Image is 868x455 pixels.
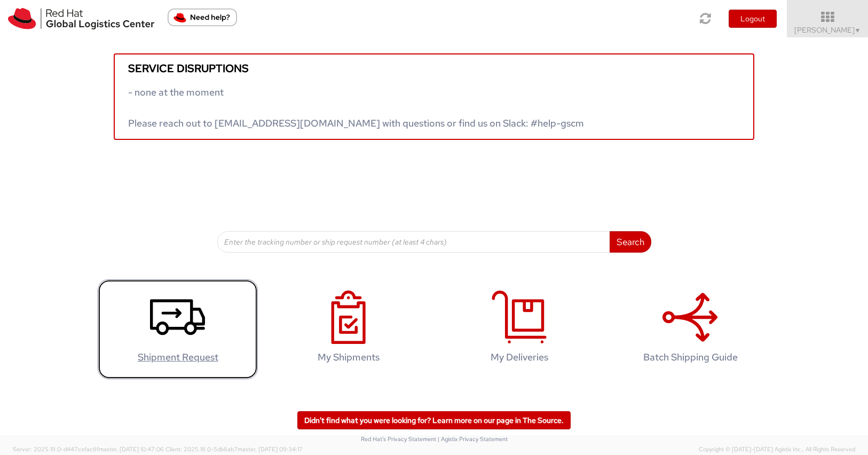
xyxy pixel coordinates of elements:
span: Server: 2025.19.0-d447cefac8f [13,445,164,453]
a: My Deliveries [439,279,599,379]
img: rh-logistics-00dfa346123c4ec078e1.svg [8,8,154,29]
h4: Batch Shipping Guide [621,352,759,363]
h5: Service disruptions [128,62,740,74]
a: My Shipments [269,279,429,379]
a: | Agistix Privacy Statement [438,435,508,443]
span: master, [DATE] 09:34:17 [238,445,303,453]
a: Red Hat's Privacy Statement [361,435,436,443]
h4: My Deliveries [451,352,588,363]
input: Enter the tracking number or ship request number (at least 4 chars) [217,231,610,253]
span: ▼ [855,26,861,35]
span: master, [DATE] 10:47:06 [99,445,164,453]
button: Logout [729,10,777,28]
button: Search [610,231,651,253]
h4: My Shipments [280,352,417,363]
span: [PERSON_NAME] [794,25,861,35]
span: Client: 2025.18.0-5db8ab7 [165,445,303,453]
h4: Shipment Request [109,352,247,363]
span: - none at the moment Please reach out to [EMAIL_ADDRESS][DOMAIN_NAME] with questions or find us o... [128,86,584,129]
span: Copyright © [DATE]-[DATE] Agistix Inc., All Rights Reserved [699,445,855,454]
a: Didn't find what you were looking for? Learn more on our page in The Source. [297,411,571,429]
a: Shipment Request [98,279,258,379]
a: Service disruptions - none at the moment Please reach out to [EMAIL_ADDRESS][DOMAIN_NAME] with qu... [114,53,754,140]
a: Batch Shipping Guide [610,279,770,379]
button: Need help? [168,9,237,26]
